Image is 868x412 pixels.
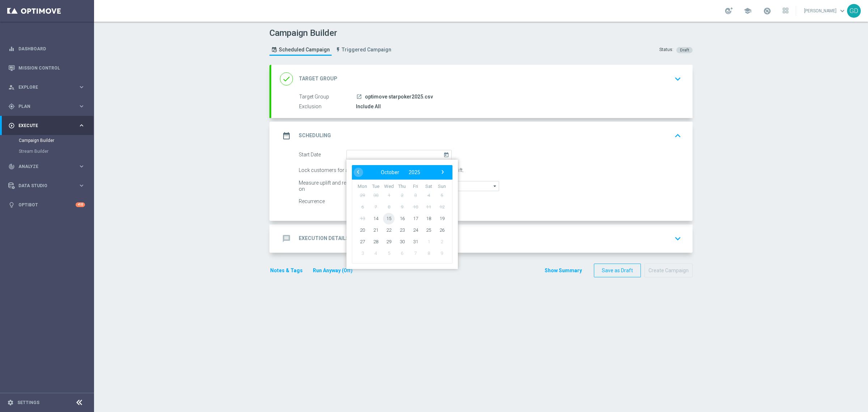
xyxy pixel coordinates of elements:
span: 31 [410,236,421,247]
i: settings [7,399,14,406]
div: +10 [76,202,85,207]
div: Stream Builder [19,146,93,157]
th: weekday [356,184,369,190]
i: equalizer [8,46,15,52]
i: track_changes [8,163,15,170]
span: 3 [357,247,368,259]
h1: Campaign Builder [269,28,395,38]
div: Campaign Builder [19,135,93,146]
button: keyboard_arrow_down [672,72,684,86]
a: Stream Builder [19,148,75,154]
span: Triggered Campaign [342,47,391,53]
span: 4 [370,247,382,259]
span: Plan [18,104,78,109]
span: 17 [410,213,421,224]
button: Mission Control [8,65,85,71]
i: keyboard_arrow_right [78,84,85,91]
span: optimove starpoker2025.csv [365,94,433,100]
div: Start Date [299,150,346,160]
span: 1 [383,189,395,201]
span: 2025 [409,169,420,175]
span: 29 [357,189,368,201]
button: equalizer Dashboard [8,46,85,52]
button: Data Studio keyboard_arrow_right [8,183,85,189]
div: Optibot [8,195,85,214]
i: keyboard_arrow_right [78,182,85,189]
span: 7 [370,201,382,213]
span: ‹ [353,167,363,177]
button: Create Campaign [644,264,693,278]
div: Recurrence [299,197,346,207]
div: done Target Group keyboard_arrow_down [280,72,684,86]
div: Analyze [8,163,78,170]
i: keyboard_arrow_right [78,103,85,110]
span: 18 [423,213,434,224]
span: 6 [396,247,408,259]
span: 21 [370,224,382,236]
span: 9 [396,201,408,213]
button: keyboard_arrow_up [672,129,684,143]
span: 6 [357,201,368,213]
span: 15 [383,213,395,224]
a: Campaign Builder [19,138,75,143]
i: date_range [280,129,293,142]
span: 27 [357,236,368,247]
span: 3 [410,189,421,201]
span: 8 [423,247,434,259]
label: Target Group [299,94,356,100]
span: 10 [410,201,421,213]
button: October [376,168,404,177]
span: October [381,169,399,175]
span: Data Studio [18,184,78,188]
span: 23 [396,224,408,236]
span: keyboard_arrow_down [838,7,846,15]
bs-datepicker-container: calendar [346,160,458,269]
span: 19 [436,213,448,224]
div: Dashboard [8,39,85,58]
i: done [280,72,293,85]
div: date_range Scheduling keyboard_arrow_up [280,129,684,143]
button: Save as Draft [594,264,641,278]
h2: Scheduling [299,132,331,139]
th: weekday [422,184,435,190]
span: Analyze [18,164,78,169]
button: Notes & Tags [269,266,303,275]
bs-datepicker-navigation-view: ​ ​ ​ [354,168,447,177]
span: 20 [357,224,368,236]
i: person_search [8,84,15,91]
div: Mission Control [8,58,85,77]
a: Mission Control [18,58,85,77]
button: track_changes Analyze keyboard_arrow_right [8,164,85,169]
div: play_circle_outline Execute keyboard_arrow_right [8,123,85,129]
span: 4 [423,189,434,201]
span: 5 [436,189,448,201]
span: 12 [436,201,448,213]
div: Lock customers for a duration of [299,165,383,176]
i: keyboard_arrow_down [672,233,683,244]
colored-tag: Draft [676,47,693,52]
span: school [744,7,752,15]
span: Draft [680,48,689,52]
div: Explore [8,84,78,91]
a: Dashboard [18,39,85,58]
i: gps_fixed [8,103,15,110]
div: GD [847,4,861,18]
span: 30 [370,189,382,201]
a: Triggered Campaign [333,44,393,56]
i: message [280,232,293,245]
button: gps_fixed Plan keyboard_arrow_right [8,104,85,109]
span: 13 [357,213,368,224]
span: 2 [436,236,448,247]
th: weekday [409,184,422,190]
span: 16 [396,213,408,224]
i: keyboard_arrow_right [78,163,85,170]
th: weekday [435,184,448,190]
th: weekday [396,184,409,190]
th: weekday [369,184,383,190]
span: 30 [396,236,408,247]
h2: Target Group [299,75,337,82]
span: 1 [423,236,434,247]
span: 14 [370,213,382,224]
